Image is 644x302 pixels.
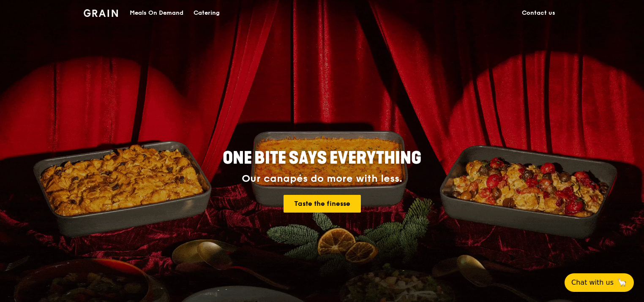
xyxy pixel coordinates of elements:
[170,173,474,185] div: Our canapés do more with less.
[517,0,560,26] a: Contact us
[223,148,421,168] span: ONE BITE SAYS EVERYTHING
[571,278,614,288] span: Chat with us
[84,9,118,17] img: Grain
[617,278,627,288] span: 🦙
[130,0,183,26] div: Meals On Demand
[284,195,361,213] a: Taste the finesse
[194,0,220,26] div: Catering
[565,273,634,292] button: Chat with us🦙
[188,0,225,26] a: Catering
